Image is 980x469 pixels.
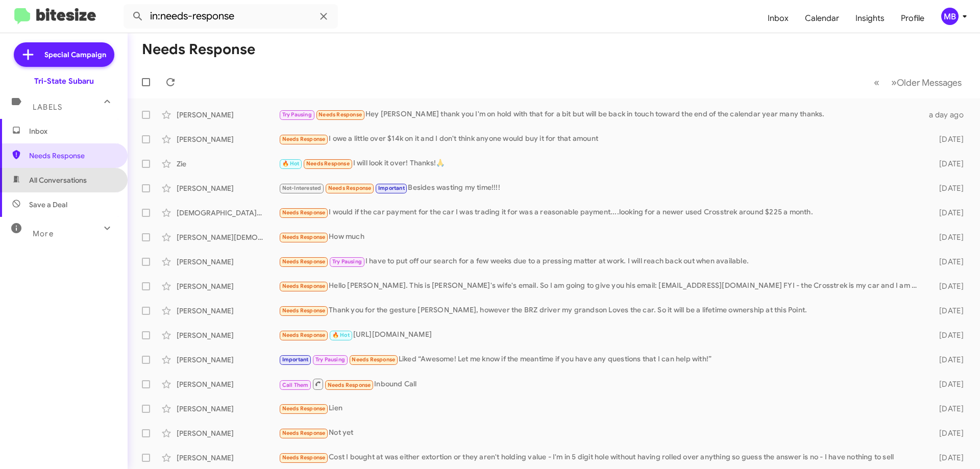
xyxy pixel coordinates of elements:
[306,160,350,167] span: Needs Response
[941,8,959,25] div: MB
[282,430,326,436] span: Needs Response
[33,103,62,112] span: Labels
[279,158,923,169] div: I will look it over! Thanks!🙏
[893,4,933,33] a: Profile
[282,136,326,142] span: Needs Response
[177,134,279,144] div: [PERSON_NAME]
[177,404,279,414] div: [PERSON_NAME]
[33,229,54,238] span: More
[282,454,326,461] span: Needs Response
[142,41,255,58] h1: Needs Response
[891,76,897,89] span: »
[318,111,362,118] span: Needs Response
[177,453,279,463] div: [PERSON_NAME]
[124,4,338,29] input: Search
[177,208,279,218] div: [DEMOGRAPHIC_DATA][PERSON_NAME]
[279,329,923,341] div: [URL][DOMAIN_NAME]
[177,306,279,316] div: [PERSON_NAME]
[923,379,972,389] div: [DATE]
[923,134,972,144] div: [DATE]
[279,109,923,120] div: Hey [PERSON_NAME] thank you I'm on hold with that for a bit but will be back in touch toward the ...
[332,332,350,338] span: 🔥 Hot
[282,160,300,167] span: 🔥 Hot
[177,355,279,365] div: [PERSON_NAME]
[279,133,923,145] div: I owe a little over $14k on it and I don't think anyone would buy it for that amount
[279,182,923,194] div: Besides wasting my time!!!!
[923,232,972,242] div: [DATE]
[923,183,972,193] div: [DATE]
[177,379,279,389] div: [PERSON_NAME]
[279,403,923,414] div: Lien
[177,281,279,291] div: [PERSON_NAME]
[332,258,362,265] span: Try Pausing
[923,355,972,365] div: [DATE]
[177,428,279,438] div: [PERSON_NAME]
[29,175,87,185] span: All Conversations
[282,209,326,216] span: Needs Response
[923,428,972,438] div: [DATE]
[868,72,886,93] button: Previous
[282,258,326,265] span: Needs Response
[279,280,923,292] div: Hello [PERSON_NAME]. This is [PERSON_NAME]'s wife's email. So I am going to give you his email: [...
[328,185,372,191] span: Needs Response
[177,257,279,267] div: [PERSON_NAME]
[868,72,968,93] nav: Page navigation example
[759,4,797,33] a: Inbox
[797,4,847,33] a: Calendar
[29,151,116,161] span: Needs Response
[923,257,972,267] div: [DATE]
[328,382,371,388] span: Needs Response
[847,4,893,33] a: Insights
[282,307,326,314] span: Needs Response
[282,185,322,191] span: Not-Interested
[177,330,279,340] div: [PERSON_NAME]
[34,76,94,86] div: Tri-State Subaru
[279,207,923,218] div: I would if the car payment for the car I was trading it for was a reasonable payment....looking f...
[14,42,114,67] a: Special Campaign
[279,305,923,316] div: Thank you for the gesture [PERSON_NAME], however the BRZ driver my grandson Loves the car. So it ...
[177,159,279,169] div: Zie
[279,427,923,439] div: Not yet
[378,185,405,191] span: Important
[279,452,923,463] div: Cost I bought at was either extortion or they aren't holding value - I'm in 5 digit hole without ...
[282,283,326,289] span: Needs Response
[279,354,923,365] div: Liked “Awesome! Let me know if the meantime if you have any questions that I can help with!”
[177,232,279,242] div: [PERSON_NAME][DEMOGRAPHIC_DATA]
[279,378,923,390] div: Inbound Call
[177,110,279,120] div: [PERSON_NAME]
[282,356,309,363] span: Important
[874,76,879,89] span: «
[44,50,106,60] span: Special Campaign
[885,72,968,93] button: Next
[923,159,972,169] div: [DATE]
[923,208,972,218] div: [DATE]
[923,110,972,120] div: a day ago
[897,77,962,88] span: Older Messages
[923,330,972,340] div: [DATE]
[923,404,972,414] div: [DATE]
[352,356,395,363] span: Needs Response
[933,8,969,25] button: MB
[279,231,923,243] div: How much
[923,306,972,316] div: [DATE]
[282,405,326,412] span: Needs Response
[282,332,326,338] span: Needs Response
[282,111,312,118] span: Try Pausing
[279,256,923,267] div: I have to put off our search for a few weeks due to a pressing matter at work. I will reach back ...
[29,200,67,210] span: Save a Deal
[923,453,972,463] div: [DATE]
[282,234,326,240] span: Needs Response
[315,356,345,363] span: Try Pausing
[177,183,279,193] div: [PERSON_NAME]
[29,126,116,136] span: Inbox
[282,382,309,388] span: Call Them
[923,281,972,291] div: [DATE]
